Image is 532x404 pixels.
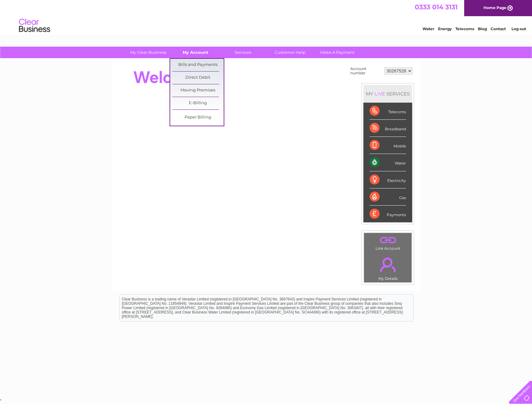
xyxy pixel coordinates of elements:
a: Services [217,47,268,58]
a: Customer Help [264,47,316,58]
a: E-Billing [172,97,224,109]
img: logo.png [19,16,50,35]
div: Gas [370,188,406,206]
a: . [366,235,410,245]
td: Link Account [364,233,412,252]
a: Direct Debit [172,72,224,84]
td: My Details [364,252,412,283]
a: . [366,254,410,276]
div: Mobile [370,137,406,154]
a: My Account [170,47,221,58]
a: Make A Payment [312,47,363,58]
a: Log out [511,26,526,31]
a: Moving Premises [172,84,224,97]
div: Broadband [370,120,406,137]
a: 0333 014 3131 [415,3,458,11]
div: Payments [370,206,406,222]
a: Bills and Payments [172,59,224,71]
a: Telecoms [455,26,474,31]
div: Clear Business is a trading name of Verastar Limited (registered in [GEOGRAPHIC_DATA] No. 3667643... [119,3,413,30]
div: Electricity [370,171,406,188]
div: MY SERVICES [363,85,412,103]
a: Energy [438,26,452,31]
a: Paper Billing [172,111,224,124]
a: Contact [491,26,506,31]
div: Telecoms [370,103,406,120]
a: Water [422,26,434,31]
td: Account number [349,65,383,77]
div: LIVE [373,91,386,97]
a: My Clear Business [123,47,174,58]
a: Blog [478,26,487,31]
div: Water [370,154,406,171]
